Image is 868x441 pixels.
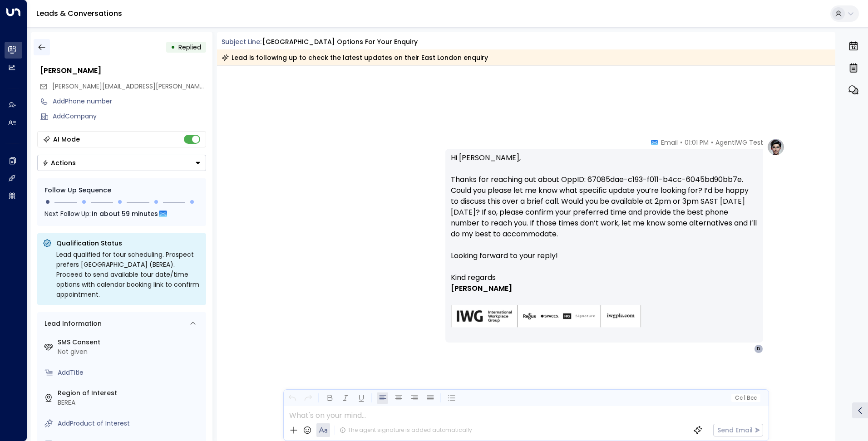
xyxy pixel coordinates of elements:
[40,65,206,76] div: [PERSON_NAME]
[451,152,758,272] p: Hi [PERSON_NAME], Thanks for reaching out about OppID: 67085dae-c193-f011-b4cc-6045bd90bb7e. Coul...
[711,138,713,147] span: •
[58,398,202,407] div: BEREA
[744,395,745,401] span: |
[53,135,80,144] div: AI Mode
[451,272,758,339] div: Signature
[451,283,512,294] span: [PERSON_NAME]
[171,39,175,55] div: •
[37,155,206,171] button: Actions
[92,209,158,219] span: In about 59 minutes
[661,138,678,147] span: Email
[53,97,206,106] div: AddPhone number
[44,186,199,195] div: Follow Up Sequence
[52,82,206,91] span: daniela.guimaraes@iwgplc.com
[58,338,202,347] label: SMS Consent
[735,395,756,401] span: Cc Bcc
[685,138,709,147] span: 01:01 PM
[222,53,488,62] div: Lead is following up to check the latest updates on their East London enquiry
[37,155,206,171] div: Button group with a nested menu
[36,8,122,19] a: Leads & Conversations
[56,239,201,248] p: Qualification Status
[715,138,763,147] span: AgentIWG Test
[58,388,202,398] label: Region of Interest
[262,37,418,47] div: [GEOGRAPHIC_DATA] options for your enquiry
[767,138,785,156] img: profile-logo.png
[451,305,641,328] img: AIorK4zU2Kz5WUNqa9ifSKC9jFH1hjwenjvh85X70KBOPduETvkeZu4OqG8oPuqbwvp3xfXcMQJCRtwYb-SG
[731,394,760,402] button: Cc|Bcc
[286,392,298,404] button: Undo
[44,209,199,219] div: Next Follow Up:
[41,319,102,328] div: Lead Information
[58,368,202,377] div: AddTitle
[302,392,314,404] button: Redo
[340,426,472,434] div: The agent signature is added automatically
[42,159,76,167] div: Actions
[52,82,257,91] span: [PERSON_NAME][EMAIL_ADDRESS][PERSON_NAME][DOMAIN_NAME]
[56,250,201,299] div: Lead qualified for tour scheduling. Prospect prefers [GEOGRAPHIC_DATA] (BEREA). Proceed to send a...
[58,347,202,357] div: Not given
[222,37,261,46] span: Subject Line:
[451,272,496,283] span: Kind regards
[53,112,206,121] div: AddCompany
[58,419,202,428] div: AddProduct of Interest
[754,344,763,353] div: D
[178,43,201,52] span: Replied
[680,138,682,147] span: •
